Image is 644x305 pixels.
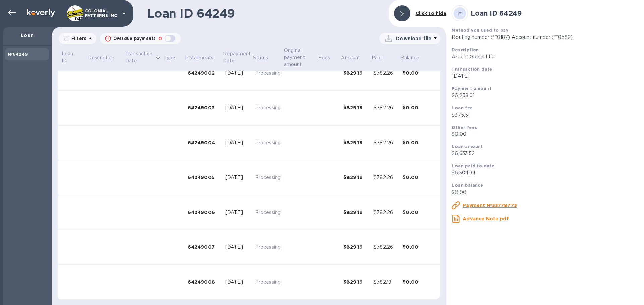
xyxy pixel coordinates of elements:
[343,70,368,76] div: $829.19
[374,209,397,216] div: $782.26
[225,244,250,251] div: [DATE]
[163,54,175,61] p: Type
[452,92,639,99] p: $6,258.01
[463,203,517,208] u: Payment №33778773
[255,70,281,77] p: Processing
[452,131,639,138] p: $0.00
[88,54,114,61] p: Description
[88,54,123,61] span: Description
[255,279,281,286] p: Processing
[318,54,339,61] span: Fees
[225,209,250,216] div: [DATE]
[343,244,368,250] div: $829.19
[372,54,382,61] p: Paid
[400,54,419,61] p: Balance
[452,73,639,80] p: [DATE]
[158,35,162,42] p: 0
[284,47,308,68] p: Original payment amount
[187,279,220,285] div: 64249008
[187,104,220,111] div: 64249003
[8,32,46,39] p: Loan
[185,54,222,61] span: Installments
[452,125,477,130] b: Other fees
[100,33,181,44] button: Overdue payments0
[225,174,250,181] div: [DATE]
[452,34,639,41] p: Routing number (**0187) Account number (**0582)
[185,54,213,61] p: Installments
[402,244,426,250] div: $0.00
[374,279,397,286] div: $782.19
[187,139,220,146] div: 64249004
[187,174,220,181] div: 64249005
[416,11,447,16] b: Click to hide
[225,70,250,77] div: [DATE]
[402,70,426,76] div: $0.00
[187,209,220,216] div: 64249006
[400,54,428,61] span: Balance
[452,169,639,176] p: $6,304.94
[452,53,639,60] p: Ardent Global LLC
[69,35,86,41] p: Filters
[225,139,250,146] div: [DATE]
[62,50,78,64] p: Loan ID
[225,104,250,111] div: [DATE]
[163,54,184,61] span: Type
[223,50,252,64] p: Repayment Date
[374,104,397,111] div: $782.26
[62,50,87,64] span: Loan ID
[452,28,508,33] b: Method you used to pay
[225,279,250,286] div: [DATE]
[284,47,317,68] span: Original payment amount
[343,209,368,216] div: $829.19
[402,209,426,216] div: $0.00
[255,174,281,181] p: Processing
[452,47,479,52] b: Description
[402,174,426,181] div: $0.00
[374,244,397,251] div: $782.26
[452,105,473,110] b: Loan fee
[341,54,369,61] span: Amount
[255,139,281,146] p: Processing
[463,216,509,221] u: Advance Note.pdf
[396,35,431,42] p: Download file
[125,50,162,64] span: Transaction Date
[452,86,491,91] b: Payment amount
[255,209,281,216] p: Processing
[372,54,391,61] span: Paid
[452,67,492,72] b: Transaction date
[452,150,639,157] p: $6,633.52
[374,139,397,146] div: $782.26
[374,70,397,77] div: $782.26
[343,174,368,181] div: $829.19
[452,183,483,188] b: Loan balance
[452,144,483,149] b: Loan amount
[341,54,360,61] p: Amount
[471,9,522,17] b: Loan ID 64249
[374,174,397,181] div: $782.26
[402,279,426,285] div: $0.00
[187,244,220,250] div: 64249007
[402,139,426,146] div: $0.00
[125,50,154,64] p: Transaction Date
[147,6,383,20] h1: Loan ID 64249
[255,244,281,251] p: Processing
[27,9,55,17] img: Logo
[402,104,426,111] div: $0.00
[187,70,220,76] div: 64249002
[452,189,639,196] p: $0.00
[318,54,330,61] p: Fees
[452,111,639,119] p: $375.51
[343,104,368,111] div: $829.19
[343,139,368,146] div: $829.19
[8,52,28,57] b: №64249
[255,104,281,111] p: Processing
[452,163,494,168] b: Loan paid to date
[85,9,118,18] p: COLONIAL PATTERNS INC
[113,35,156,42] p: Overdue payments
[343,279,368,285] div: $829.19
[253,54,268,61] p: Status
